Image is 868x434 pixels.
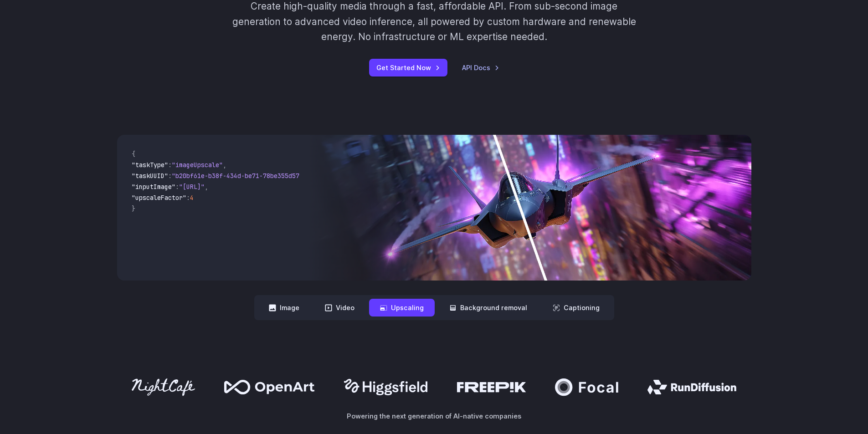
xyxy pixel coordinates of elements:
[307,135,751,281] img: Futuristic stealth jet streaking through a neon-lit cityscape with glowing purple exhaust
[186,194,190,202] span: :
[168,161,172,169] span: :
[179,183,205,191] span: "[URL]"
[369,59,447,77] a: Get Started Now
[175,183,179,191] span: :
[132,172,168,180] span: "taskUUID"
[314,299,365,317] button: Video
[168,172,172,180] span: :
[462,62,499,73] a: API Docs
[132,183,175,191] span: "inputImage"
[132,194,186,202] span: "upscaleFactor"
[542,299,611,317] button: Captioning
[190,194,194,202] span: 4
[438,299,538,317] button: Background removal
[172,172,310,180] span: "b20bf61e-b38f-434d-be71-78be355d5795"
[132,150,135,158] span: {
[223,161,226,169] span: ,
[258,299,310,317] button: Image
[369,299,435,317] button: Upscaling
[132,161,168,169] span: "taskType"
[117,411,751,421] p: Powering the next generation of AI-native companies
[205,183,208,191] span: ,
[172,161,223,169] span: "imageUpscale"
[132,204,135,213] span: }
